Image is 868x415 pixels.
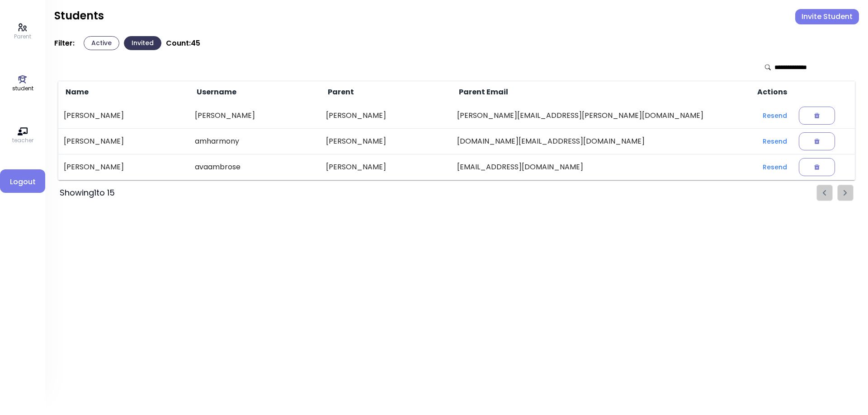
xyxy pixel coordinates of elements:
a: teacher [12,126,33,145]
td: [PERSON_NAME] [321,103,452,128]
td: [PERSON_NAME] [58,103,189,128]
td: [PERSON_NAME] [58,154,189,180]
h2: Students [54,9,104,23]
span: Parent Email [457,87,508,98]
button: Invited [124,36,161,50]
span: Parent [326,87,354,98]
button: Resend [755,107,794,124]
button: Invite Student [795,9,859,24]
div: Showing 1 to 15 [60,187,115,199]
p: teacher [12,136,33,145]
td: [PERSON_NAME] [189,103,321,128]
td: [PERSON_NAME][EMAIL_ADDRESS][PERSON_NAME][DOMAIN_NAME] [452,103,750,128]
td: [PERSON_NAME] [321,128,452,154]
td: [DOMAIN_NAME][EMAIL_ADDRESS][DOMAIN_NAME] [452,128,750,154]
td: [PERSON_NAME] [58,128,189,154]
p: Count: 45 [166,39,200,48]
td: [EMAIL_ADDRESS][DOMAIN_NAME] [452,154,750,180]
a: student [12,75,33,93]
p: Parent [14,33,31,41]
td: amharmony [189,128,321,154]
a: Parent [14,23,31,41]
td: [PERSON_NAME] [321,154,452,180]
span: Username [195,87,236,98]
p: student [12,84,33,93]
span: Logout [7,177,38,187]
ul: Pagination [816,185,854,201]
button: Resend [755,133,794,149]
p: Filter: [54,39,75,48]
span: Name [64,87,89,98]
span: Actions [755,87,787,98]
td: avaambrose [189,154,321,180]
button: Resend [755,159,794,175]
button: Active [84,36,119,50]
